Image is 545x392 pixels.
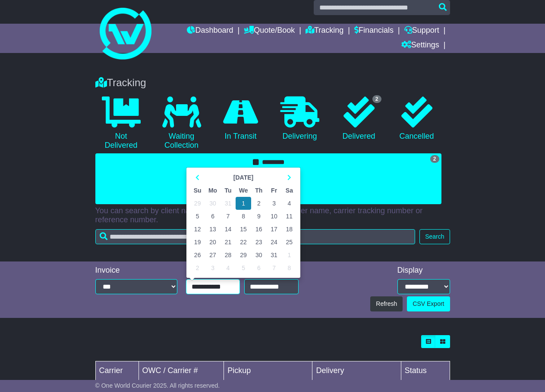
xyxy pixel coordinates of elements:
td: 1 [236,197,251,210]
a: Tracking [306,24,343,38]
td: 10 [266,210,281,223]
td: 30 [251,249,266,261]
th: Tu [221,184,236,197]
th: Sa [282,184,297,197]
td: 11 [282,210,297,223]
td: 28 [221,249,236,261]
td: 1 [282,249,297,261]
td: 29 [190,197,205,210]
td: 5 [236,261,251,274]
th: We [236,184,251,197]
td: 20 [205,236,221,249]
td: 23 [251,236,266,249]
td: 4 [282,197,297,210]
td: 24 [266,236,281,249]
td: 4 [221,261,236,274]
td: 8 [282,261,297,274]
td: 8 [236,210,251,223]
a: Settings [401,38,439,53]
td: Delivery [312,361,401,380]
td: 12 [190,223,205,236]
td: 16 [251,223,266,236]
td: 22 [236,236,251,249]
a: Quote/Book [244,24,295,38]
td: 7 [266,261,281,274]
td: 13 [205,223,221,236]
button: Search [419,229,450,244]
td: 18 [282,223,297,236]
th: Fr [266,184,281,197]
td: 31 [221,197,236,210]
td: 31 [266,249,281,261]
td: Pickup [224,361,312,380]
button: Refresh [370,296,403,311]
td: 6 [205,210,221,223]
td: 5 [190,210,205,223]
a: Support [404,24,439,38]
td: 21 [221,236,236,249]
th: Select Month [205,171,281,184]
td: 29 [236,249,251,261]
span: © One World Courier 2025. All rights reserved. [95,382,220,389]
td: 7 [221,210,236,223]
td: Status [401,361,450,380]
p: You can search by client name, OWC tracking number, carrier name, carrier tracking number or refe... [95,206,450,225]
a: CSV Export [407,296,450,311]
td: 3 [205,261,221,274]
td: 19 [190,236,205,249]
span: 2 [430,155,439,163]
th: Su [190,184,205,197]
a: 2 All [95,153,441,204]
th: Mo [205,184,221,197]
td: 6 [251,261,266,274]
div: Display [397,266,450,275]
a: Not Delivered [95,93,147,153]
td: 17 [266,223,281,236]
th: Th [251,184,266,197]
span: 2 [372,95,381,103]
td: 26 [190,249,205,261]
td: 9 [251,210,266,223]
td: 2 [251,197,266,210]
a: Dashboard [187,24,233,38]
a: In Transit [216,93,265,144]
td: 15 [236,223,251,236]
div: Tracking [91,77,454,89]
td: 25 [282,236,297,249]
td: 30 [205,197,221,210]
td: 2 [190,261,205,274]
td: 3 [266,197,281,210]
a: Financials [354,24,394,38]
div: Invoice [95,266,178,275]
td: 14 [221,223,236,236]
a: 2 Delivered [334,93,384,144]
a: Cancelled [392,93,441,144]
td: 27 [205,249,221,261]
td: Carrier [95,361,139,380]
td: OWC / Carrier # [139,361,224,380]
a: Delivering [274,93,326,144]
a: Waiting Collection [156,93,208,153]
